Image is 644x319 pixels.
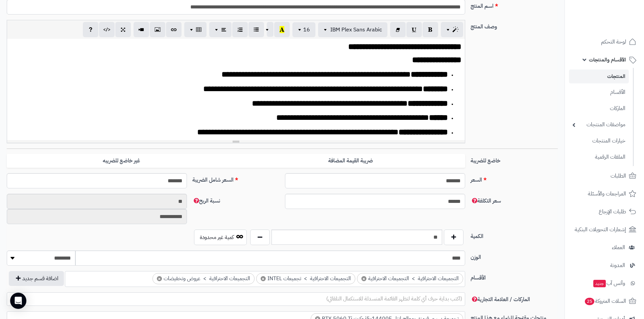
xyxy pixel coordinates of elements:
a: الماركات [569,101,629,116]
span: السلات المتروكة [584,296,626,306]
button: اضافة قسم جديد [9,271,64,286]
a: الأقسام [569,85,629,100]
span: العملاء [612,243,625,252]
label: الكمية [468,230,560,240]
li: التجميعات الاحترافية > التجميعات الاحترافية [357,273,463,284]
label: خاضع للضريبة [468,154,560,165]
span: 16 [303,26,310,34]
span: إشعارات التحويلات البنكية [575,225,626,234]
a: العملاء [569,239,640,256]
label: السعر [468,173,560,184]
span: وآتس آب [593,278,625,288]
img: logo-2.png [598,8,638,22]
a: مواصفات المنتجات [569,117,629,132]
span: IBM Plex Sans Arabic [330,26,382,34]
span: المدونة [610,261,625,270]
span: المراجعات والأسئلة [588,189,626,198]
a: المنتجات [569,70,629,83]
span: × [157,276,162,281]
label: غير خاضع للضريبه [7,154,236,168]
span: × [361,276,366,281]
label: السعر شامل الضريبة [190,173,282,184]
button: IBM Plex Sans Arabic [318,22,387,37]
span: × [261,276,266,281]
span: الأقسام والمنتجات [589,55,626,64]
label: وصف المنتج [468,20,560,31]
span: (اكتب بداية حرف أي كلمة لتظهر القائمة المنسدلة للاستكمال التلقائي) [326,295,462,303]
span: سعر التكلفة [471,197,501,205]
label: الوزن [468,250,560,261]
a: وآتس آبجديد [569,275,640,291]
span: الماركات / العلامة التجارية [471,295,530,303]
span: نسبة الربح [192,197,220,205]
label: الأقسام [468,271,560,282]
li: التجميعات الاحترافية > تجميعات INTEL [256,273,355,284]
span: جديد [593,280,606,287]
a: المدونة [569,257,640,273]
span: طلبات الإرجاع [599,207,626,216]
a: طلبات الإرجاع [569,204,640,220]
div: Open Intercom Messenger [10,293,26,309]
a: السلات المتروكة25 [569,293,640,309]
a: خيارات المنتجات [569,134,629,148]
a: إشعارات التحويلات البنكية [569,221,640,238]
label: ضريبة القيمة المضافة [236,154,465,168]
span: الطلبات [611,171,626,181]
span: لوحة التحكم [601,37,626,47]
a: الطلبات [569,168,640,184]
a: لوحة التحكم [569,34,640,50]
a: المراجعات والأسئلة [569,186,640,202]
button: 16 [292,22,315,37]
span: 25 [585,297,595,305]
li: التجميعات الاحترافية > عروض وتخفيضات [152,273,255,284]
a: الملفات الرقمية [569,150,629,164]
